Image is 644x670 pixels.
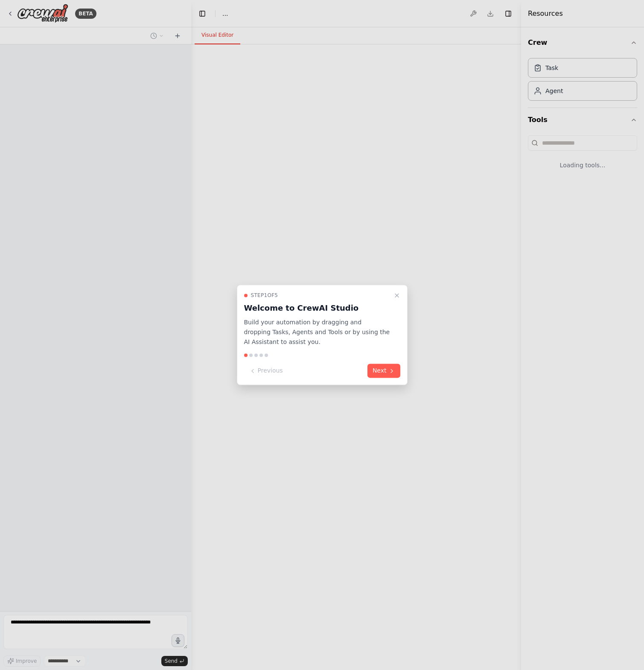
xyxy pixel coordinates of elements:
span: Step 1 of 5 [251,292,278,299]
h3: Welcome to CrewAI Studio [244,302,390,314]
button: Hide left sidebar [196,8,208,20]
button: Next [367,364,400,378]
button: Close walkthrough [392,290,402,300]
button: Previous [244,364,288,378]
p: Build your automation by dragging and dropping Tasks, Agents and Tools or by using the AI Assista... [244,318,390,347]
